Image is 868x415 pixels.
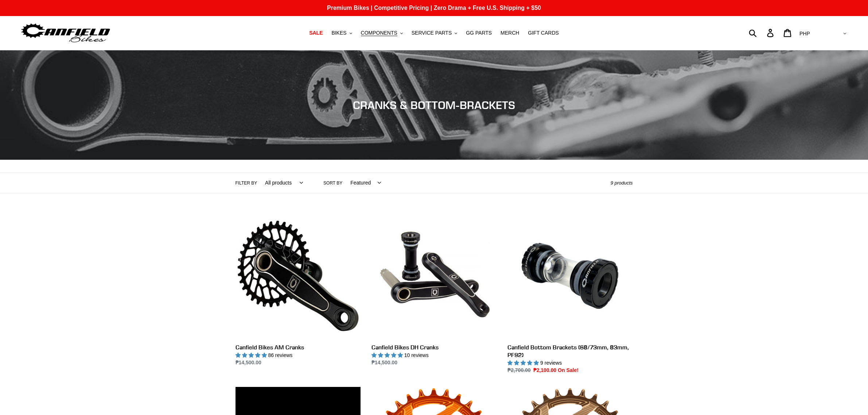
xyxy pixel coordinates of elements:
a: MERCH [497,28,523,38]
span: BIKES [331,30,346,36]
span: SERVICE PARTS [412,30,452,36]
a: GIFT CARDS [524,28,563,38]
span: COMPONENTS [361,30,397,36]
button: COMPONENTS [357,28,406,38]
input: Search [753,25,771,41]
button: SERVICE PARTS [408,28,461,38]
button: BIKES [328,28,355,38]
a: SALE [305,28,326,38]
label: Sort by [323,180,342,186]
span: GIFT CARDS [528,30,559,36]
span: MERCH [501,30,519,36]
a: GG PARTS [462,28,495,38]
span: 9 products [611,180,633,186]
img: Canfield Bikes [20,22,111,44]
span: CRANKS & BOTTOM-BRACKETS [353,98,515,112]
span: SALE [309,30,323,36]
span: GG PARTS [466,30,492,36]
label: Filter by [236,180,257,186]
